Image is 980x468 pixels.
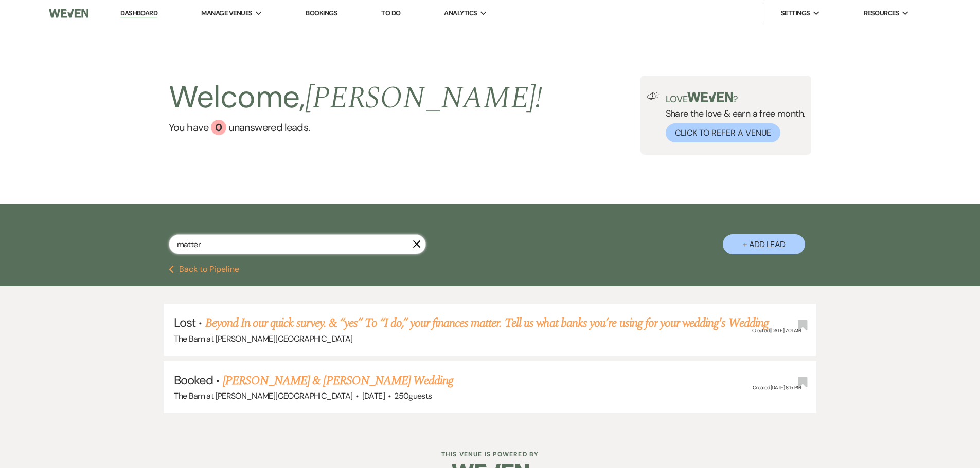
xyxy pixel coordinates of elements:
span: The Barn at [PERSON_NAME][GEOGRAPHIC_DATA] [174,390,352,401]
span: Created: [DATE] 7:01 AM [752,327,801,334]
span: The Barn at [PERSON_NAME][GEOGRAPHIC_DATA] [174,333,352,344]
button: + Add Lead [723,234,805,254]
span: Created: [DATE] 8:15 PM [753,384,801,391]
span: [PERSON_NAME] ! [305,74,543,122]
img: loud-speaker-illustration.svg [647,92,660,100]
a: You have 0 unanswered leads. [169,120,543,135]
span: Resources [864,8,899,18]
span: Booked [174,372,213,388]
button: Back to Pipeline [169,265,239,273]
button: Click to Refer a Venue [666,123,780,142]
img: weven-logo-green.svg [687,92,733,102]
span: 250 guests [394,390,432,401]
h2: Welcome, [169,76,543,120]
img: Weven Logo [49,3,88,24]
input: Search by name, event date, email address or phone number [169,234,426,254]
a: Beyond In our quick survey. & “yes” To “I do,” your finances matter. Tell us what banks you’re us... [205,314,769,332]
p: Love ? [666,92,806,104]
span: [DATE] [362,390,385,401]
span: Settings [781,8,810,18]
div: Share the love & earn a free month. [660,92,806,142]
a: To Do [381,9,400,17]
span: Manage Venues [201,8,252,18]
span: Analytics [444,8,477,18]
div: 0 [211,120,226,135]
span: Lost [174,314,195,330]
a: Dashboard [120,9,157,18]
a: Bookings [306,9,337,17]
a: [PERSON_NAME] & [PERSON_NAME] Wedding [223,371,453,390]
